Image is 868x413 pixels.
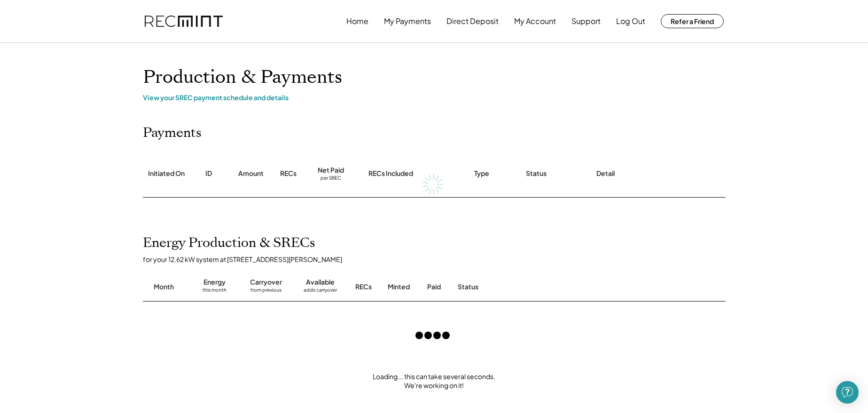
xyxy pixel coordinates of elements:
div: Type [474,169,489,178]
div: Status [526,169,547,178]
button: Direct Deposit [446,12,499,31]
div: Available [306,278,335,287]
div: ID [205,169,212,178]
div: adds carryover [304,287,337,296]
div: RECs Included [368,169,413,178]
div: Carryover [250,278,282,287]
div: per SREC [321,175,341,182]
img: recmint-logotype%403x.png [145,16,223,27]
div: RECs [280,169,297,178]
div: Initiated On [148,169,185,178]
div: this month [203,287,227,296]
div: Energy [203,278,226,287]
button: My Account [514,12,556,31]
div: RECs [355,282,372,292]
div: Loading... this can take several seconds. We're working on it! [133,372,735,390]
h2: Payments [143,125,202,141]
button: My Payments [384,12,431,31]
button: Support [571,12,601,31]
button: Log Out [616,12,645,31]
div: Minted [388,282,410,292]
div: Open Intercom Messenger [836,381,859,404]
div: Amount [238,169,264,178]
div: Paid [427,282,441,292]
div: Net Paid [318,166,344,175]
h2: Energy Production & SRECs [143,235,315,251]
div: for your 12.62 kW system at [STREET_ADDRESS][PERSON_NAME] [143,255,735,263]
div: View your SREC payment schedule and details [143,93,726,102]
div: Month [154,282,174,292]
div: Status [458,282,618,292]
button: Refer a Friend [661,14,724,28]
div: Detail [596,169,615,178]
button: Home [346,12,368,31]
h1: Production & Payments [143,66,726,88]
div: from previous [250,287,282,296]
